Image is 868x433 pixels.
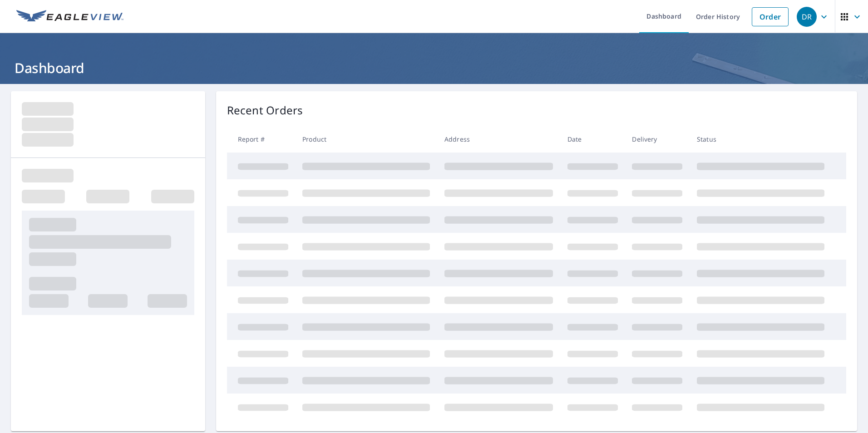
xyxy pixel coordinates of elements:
th: Delivery [625,126,690,153]
div: DR [797,7,817,27]
img: EV Logo [16,10,123,24]
a: Order [752,7,789,26]
th: Status [690,126,832,153]
th: Report # [227,126,296,153]
th: Address [437,126,560,153]
th: Date [560,126,625,153]
p: Recent Orders [227,102,303,118]
h1: Dashboard [11,59,857,77]
th: Product [295,126,437,153]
